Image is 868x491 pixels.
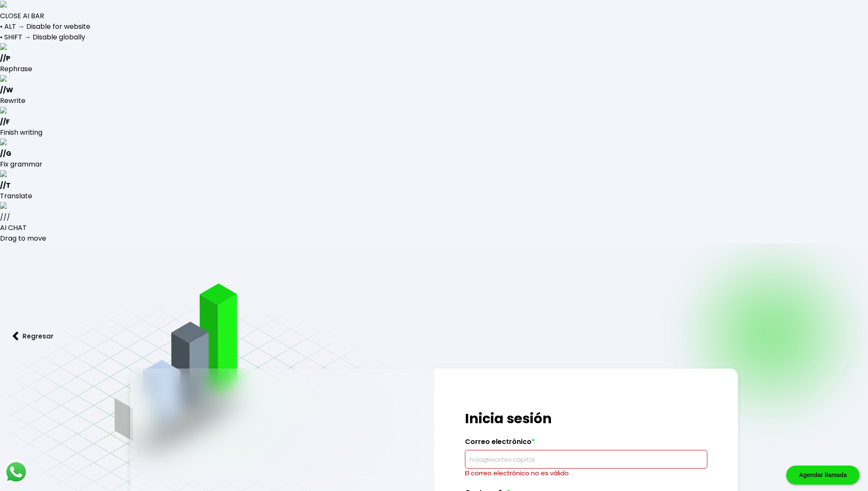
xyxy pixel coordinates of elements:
[465,408,708,429] h1: Inicia sesión
[465,438,708,450] label: Correo electrónico
[469,450,704,468] input: hola@wortev.capital
[786,466,860,485] div: Agendar llamada
[4,460,28,484] img: logos_whatsapp-icon.242b2217.svg
[465,469,708,478] p: El correo electrónico no es válido
[13,332,19,341] img: flecha izquierda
